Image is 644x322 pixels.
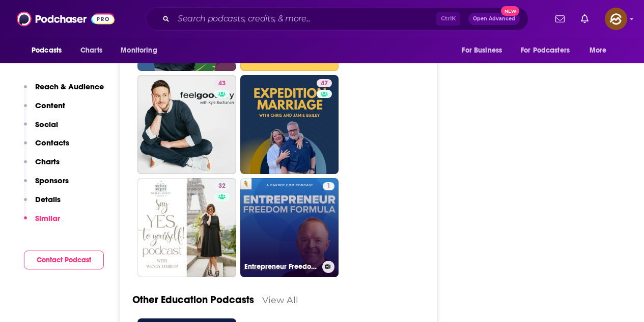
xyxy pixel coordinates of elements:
[35,194,61,204] p: Details
[501,6,519,16] span: New
[35,82,104,91] p: Reach & Audience
[468,13,520,25] button: Open AdvancedNew
[17,9,115,29] img: Podchaser - Follow, Share and Rate Podcasts
[462,43,502,58] span: For Business
[323,182,334,190] a: 1
[24,213,60,232] button: Similar
[35,138,69,147] p: Contacts
[262,294,298,305] a: View All
[174,11,436,27] input: Search podcasts, credits, & more...
[605,8,627,30] img: User Profile
[35,101,65,110] p: Content
[24,176,69,194] button: Sponsors
[244,262,318,271] h3: Entrepreneur Freedom Formula
[214,79,230,87] a: 43
[35,119,58,129] p: Social
[24,41,75,60] button: open menu
[24,194,61,213] button: Details
[218,79,226,89] span: 43
[137,75,236,174] a: 43
[80,43,102,58] span: Charts
[521,43,570,58] span: For Podcasters
[240,178,339,277] a: 1Entrepreneur Freedom Formula
[214,182,230,190] a: 32
[35,157,60,166] p: Charts
[74,41,108,60] a: Charts
[577,10,593,28] a: Show notifications dropdown
[321,79,328,89] span: 47
[137,178,236,277] a: 32
[327,181,330,191] span: 1
[24,119,58,138] button: Social
[473,16,515,21] span: Open Advanced
[514,41,584,60] button: open menu
[240,75,339,174] a: 47
[455,41,515,60] button: open menu
[35,176,69,185] p: Sponsors
[436,12,460,26] span: Ctrl K
[35,213,60,223] p: Similar
[218,181,226,191] span: 32
[32,43,62,58] span: Podcasts
[551,10,569,28] a: Show notifications dropdown
[24,101,65,119] button: Content
[605,8,627,30] button: Show profile menu
[114,41,170,60] button: open menu
[132,293,254,306] a: Other Education Podcasts
[146,7,528,31] div: Search podcasts, credits, & more...
[590,43,607,58] span: More
[24,82,104,101] button: Reach & Audience
[605,8,627,30] span: Logged in as hey85204
[121,43,157,58] span: Monitoring
[582,41,620,60] button: open menu
[24,251,104,269] button: Contact Podcast
[317,79,332,87] a: 47
[24,138,69,157] button: Contacts
[24,157,60,176] button: Charts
